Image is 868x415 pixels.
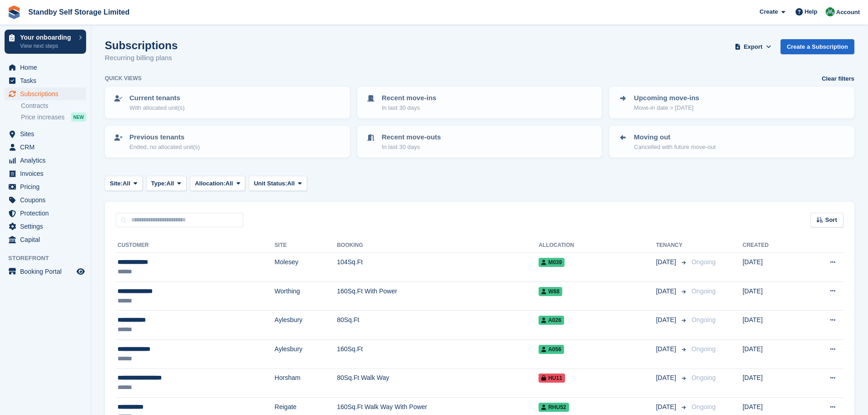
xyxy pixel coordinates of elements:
span: CRM [20,141,75,154]
p: Cancelled with future move-out [634,143,715,152]
a: menu [5,128,86,140]
span: Ongoing [692,316,716,323]
span: Type: [151,179,167,188]
td: [DATE] [743,253,801,282]
h1: Subscriptions [105,39,178,51]
span: Analytics [20,154,75,167]
span: All [226,179,233,188]
a: menu [5,207,86,220]
span: Site: [110,179,123,188]
span: Sort [825,215,837,225]
a: Create a Subscription [781,39,854,54]
a: menu [5,220,86,233]
a: Previous tenants Ended, no allocated unit(s) [106,127,349,157]
span: Invoices [20,167,75,180]
p: Recent move-outs [382,132,441,143]
a: Your onboarding View next steps [5,30,86,54]
a: Clear filters [822,74,854,83]
a: menu [5,87,86,100]
span: Booking Portal [20,265,75,278]
span: Capital [20,233,75,246]
button: Allocation: All [190,176,246,191]
span: [DATE] [656,257,678,267]
span: M039 [539,258,565,267]
span: A026 [539,316,564,325]
button: Export [733,39,773,54]
span: Create [760,7,778,16]
span: HU11 [539,374,565,383]
th: Tenancy [656,238,688,253]
p: In last 30 days [382,143,441,152]
span: Storefront [8,254,91,263]
td: Molesey [275,253,337,282]
a: Standby Self Storage Limited [25,5,133,20]
span: Sites [20,128,75,140]
span: [DATE] [656,402,678,412]
span: Protection [20,207,75,220]
span: Ongoing [692,345,716,353]
p: Previous tenants [129,132,200,143]
th: Created [743,238,801,253]
a: menu [5,180,86,193]
td: Aylesbury [275,339,337,369]
th: Booking [337,238,539,253]
span: Ongoing [692,258,716,266]
p: Your onboarding [20,34,74,41]
span: Subscriptions [20,87,75,100]
a: menu [5,233,86,246]
td: 80Sq.Ft Walk Way [337,369,539,398]
a: menu [5,154,86,167]
p: Upcoming move-ins [634,93,699,103]
span: RHU52 [539,403,569,412]
th: Customer [116,238,275,253]
a: Price increases NEW [21,112,86,122]
p: In last 30 days [382,103,437,113]
span: Price increases [21,113,65,122]
td: 160Sq.Ft [337,339,539,369]
a: menu [5,74,86,87]
a: menu [5,265,86,278]
td: 160Sq.Ft With Power [337,282,539,311]
div: NEW [71,113,86,122]
span: [DATE] [656,287,678,296]
a: Upcoming move-ins Move-in date > [DATE] [610,87,853,118]
p: Current tenants [129,93,185,103]
a: Recent move-outs In last 30 days [358,127,601,157]
p: Ended, no allocated unit(s) [129,143,200,152]
span: Account [836,8,860,17]
p: View next steps [20,42,74,50]
p: Move-in date > [DATE] [634,103,699,113]
span: All [166,179,174,188]
span: Pricing [20,180,75,193]
span: A056 [539,345,564,354]
span: Tasks [20,74,75,87]
td: Worthing [275,282,337,311]
td: [DATE] [743,282,801,311]
a: Moving out Cancelled with future move-out [610,127,853,157]
a: menu [5,167,86,180]
span: [DATE] [656,315,678,325]
span: Ongoing [692,374,716,381]
a: Preview store [75,266,86,277]
span: All [123,179,130,188]
span: Settings [20,220,75,233]
span: [DATE] [656,373,678,383]
span: [DATE] [656,344,678,354]
td: [DATE] [743,311,801,340]
span: Unit Status: [254,179,287,188]
th: Allocation [539,238,656,253]
img: Megan Cotton [826,7,835,16]
p: Moving out [634,132,715,143]
td: Aylesbury [275,311,337,340]
span: Export [744,42,762,51]
span: Ongoing [692,403,716,410]
p: Recurring billing plans [105,53,178,63]
a: Recent move-ins In last 30 days [358,87,601,118]
span: Allocation: [195,179,226,188]
td: [DATE] [743,369,801,398]
a: menu [5,61,86,74]
td: [DATE] [743,339,801,369]
td: 104Sq.Ft [337,253,539,282]
span: Help [805,7,817,16]
a: Current tenants With allocated unit(s) [106,87,349,118]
